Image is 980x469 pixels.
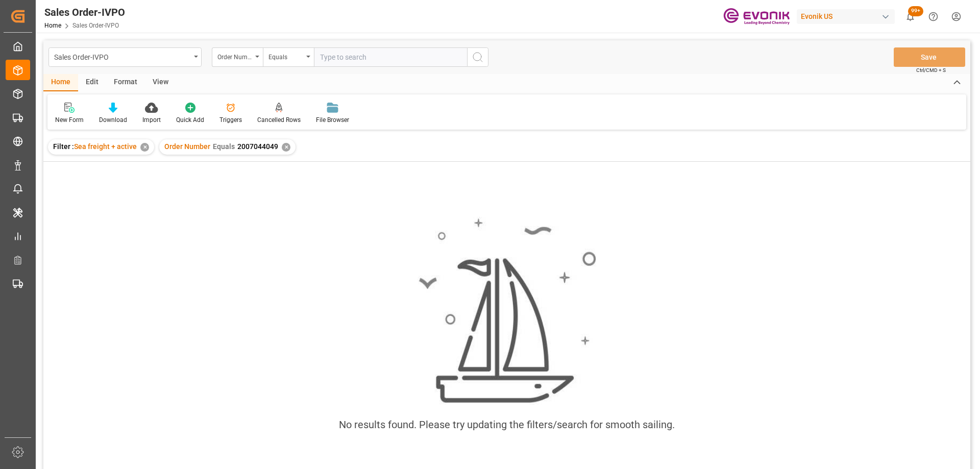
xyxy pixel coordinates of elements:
[99,115,127,125] div: Download
[263,47,314,67] button: open menu
[797,7,899,26] button: Evonik US
[894,47,965,67] button: Save
[908,6,923,16] span: 99+
[213,142,235,151] span: Equals
[212,47,263,67] button: open menu
[797,9,895,24] div: Evonik US
[54,50,190,63] div: Sales Order-IVPO
[237,142,278,151] span: 2007044049
[78,74,106,91] div: Edit
[282,143,290,152] div: ✕
[44,5,125,20] div: Sales Order-IVPO
[314,47,467,67] input: Type to search
[268,50,303,62] div: Equals
[916,66,946,74] span: Ctrl/CMD + S
[43,74,78,91] div: Home
[164,142,210,151] span: Order Number
[142,115,161,125] div: Import
[176,115,204,125] div: Quick Add
[53,142,74,151] span: Filter :
[723,8,790,26] img: Evonik-brand-mark-Deep-Purple-RGB.jpeg_1700498283.jpeg
[44,22,61,29] a: Home
[74,142,137,151] span: Sea freight + active
[899,5,922,28] button: show 100 new notifications
[55,115,84,125] div: New Form
[922,5,945,28] button: Help Center
[257,115,301,125] div: Cancelled Rows
[418,217,596,405] img: smooth_sailing.jpeg
[140,143,149,152] div: ✕
[106,74,145,91] div: Format
[316,115,349,125] div: File Browser
[145,74,176,91] div: View
[48,47,202,67] button: open menu
[467,47,488,67] button: search button
[217,50,252,62] div: Order Number
[219,115,242,125] div: Triggers
[339,417,675,432] div: No results found. Please try updating the filters/search for smooth sailing.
